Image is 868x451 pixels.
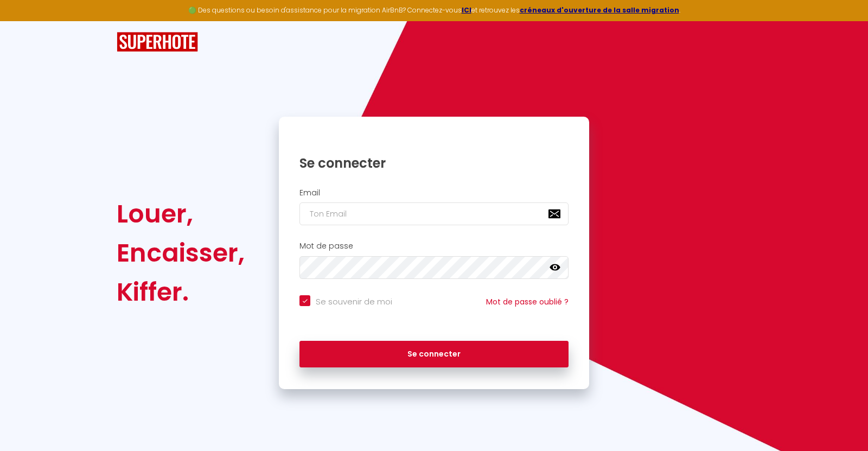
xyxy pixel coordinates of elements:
div: Encaisser, [117,233,245,272]
a: Mot de passe oublié ? [486,296,569,307]
a: créneaux d'ouverture de la salle migration [520,5,679,15]
input: Ton Email [299,202,569,225]
img: SuperHote logo [117,32,198,52]
h2: Email [299,188,569,198]
div: Kiffer. [117,272,245,312]
button: Se connecter [299,341,569,368]
div: Louer, [117,194,245,233]
h1: Se connecter [299,155,569,171]
a: ICI [462,5,471,15]
h2: Mot de passe [299,242,569,251]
